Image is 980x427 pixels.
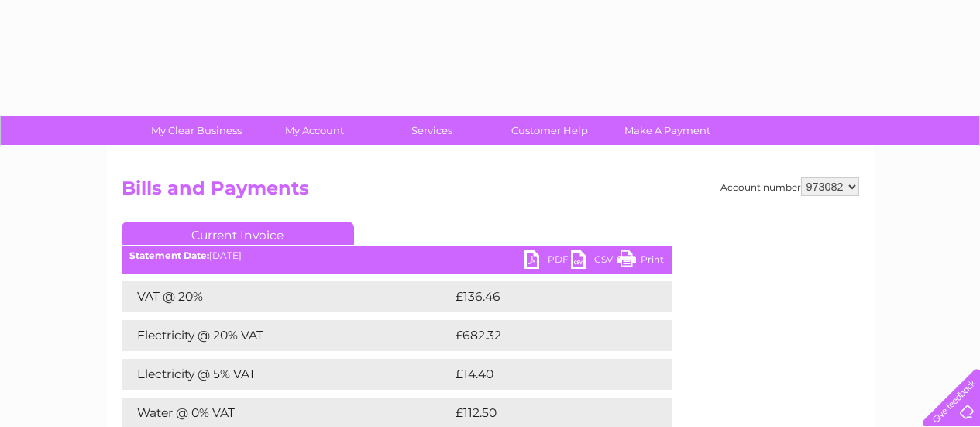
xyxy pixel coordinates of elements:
[250,116,378,145] a: My Account
[452,359,640,390] td: £14.40
[452,320,644,351] td: £682.32
[129,250,209,261] b: Statement Date:
[524,250,571,273] a: PDF
[720,177,859,196] div: Account number
[132,116,260,145] a: My Clear Business
[368,116,496,145] a: Services
[122,320,452,351] td: Electricity @ 20% VAT
[603,116,731,145] a: Make A Payment
[122,177,859,207] h2: Bills and Payments
[122,281,452,312] td: VAT @ 20%
[122,359,452,390] td: Electricity @ 5% VAT
[617,250,664,273] a: Print
[571,250,617,273] a: CSV
[122,222,354,245] a: Current Invoice
[122,250,672,261] div: [DATE]
[452,281,644,312] td: £136.46
[486,116,614,145] a: Customer Help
